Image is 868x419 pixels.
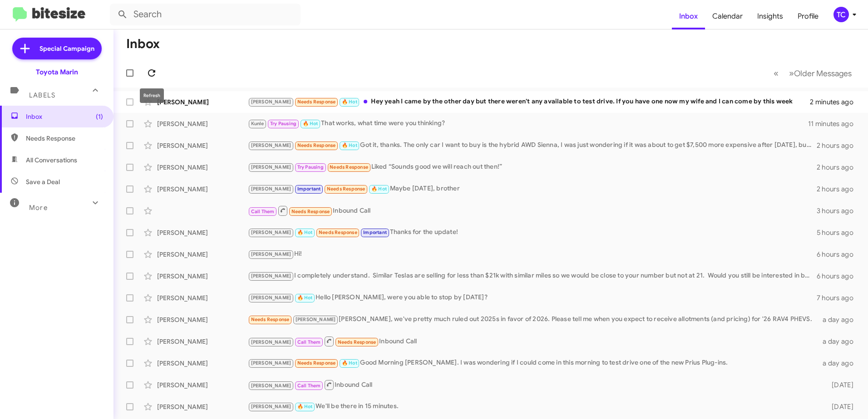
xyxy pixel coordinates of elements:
div: [PERSON_NAME] [157,337,248,346]
span: » [789,68,794,79]
div: I completely understand. Similar Teslas are selling for less than $21k with similar miles so we w... [248,271,817,281]
a: Inbox [672,3,705,29]
span: 🔥 Hot [371,186,387,192]
div: 2 minutes ago [810,97,861,107]
span: 🔥 Hot [297,295,313,301]
span: [PERSON_NAME] [251,383,291,389]
nav: Page navigation example [769,64,857,83]
span: [PERSON_NAME] [251,229,291,235]
div: Refresh [140,88,164,103]
span: Kunle [251,121,264,127]
div: [PERSON_NAME] [157,380,248,390]
span: [PERSON_NAME] [251,251,291,257]
span: [PERSON_NAME] [251,273,291,279]
span: 🔥 Hot [342,360,357,366]
span: All Conversations [26,156,77,165]
div: 6 hours ago [817,272,861,281]
div: Inbound Call [248,336,817,347]
span: Important [297,186,321,192]
div: a day ago [817,315,861,324]
div: 6 hours ago [817,250,861,259]
div: [PERSON_NAME] [157,359,248,368]
span: [PERSON_NAME] [296,317,336,322]
span: Needs Response [297,142,336,148]
span: Needs Response [319,229,357,235]
span: [PERSON_NAME] [251,339,291,345]
div: [PERSON_NAME] [157,163,248,172]
span: 🔥 Hot [297,404,313,409]
div: Thanks for the update! [248,227,817,238]
span: Labels [29,91,55,99]
div: Toyota Marin [36,68,78,77]
span: 🔥 Hot [342,99,357,105]
span: Save a Deal [26,177,60,186]
div: [PERSON_NAME] [157,141,248,150]
span: Call Them [251,209,275,214]
div: [PERSON_NAME] [157,185,248,194]
div: 2 hours ago [817,185,861,194]
a: Insights [750,3,790,29]
span: More [29,204,48,212]
div: [DATE] [817,402,861,411]
a: Calendar [705,3,750,29]
span: [PERSON_NAME] [251,99,291,105]
span: 🔥 Hot [342,142,357,148]
input: Search [110,4,301,25]
div: [PERSON_NAME] [157,293,248,302]
div: a day ago [817,359,861,368]
div: 5 hours ago [817,228,861,237]
div: Hello [PERSON_NAME], were you able to stop by [DATE]? [248,292,817,303]
div: Hi! [248,249,817,259]
span: 🔥 Hot [297,229,313,235]
span: Older Messages [794,68,852,78]
span: Try Pausing [297,164,324,170]
span: Try Pausing [270,121,296,127]
span: [PERSON_NAME] [251,360,291,366]
span: Needs Response [297,360,336,366]
div: Good Morning [PERSON_NAME]. I was wondering if I could come in this morning to test drive one of ... [248,358,817,368]
span: Needs Response [26,134,103,143]
div: Inbound Call [248,205,817,216]
button: Previous [768,64,784,83]
div: Hey yeah I came by the other day but there weren't any available to test drive. If you have one n... [248,97,810,107]
div: [PERSON_NAME] [157,97,248,107]
div: Liked “Sounds good we will reach out then!” [248,162,817,172]
div: That works, what time were you thinking? [248,118,808,129]
span: Important [363,229,387,235]
div: 2 hours ago [817,163,861,172]
h1: Inbox [126,37,160,51]
div: [PERSON_NAME] [157,315,248,324]
div: 7 hours ago [817,293,861,302]
button: Next [784,64,857,83]
div: 2 hours ago [817,141,861,150]
div: 3 hours ago [817,206,861,215]
span: [PERSON_NAME] [251,404,291,409]
div: 11 minutes ago [808,119,861,128]
div: Inbound Call [248,379,817,390]
span: 🔥 Hot [303,121,318,127]
div: Got it, thanks. The only car I want to buy is the hybrid AWD Sienna, I was just wondering if it w... [248,140,817,151]
span: Needs Response [297,99,336,105]
div: [DATE] [817,380,861,390]
span: Needs Response [251,317,290,322]
div: [PERSON_NAME] [157,402,248,411]
span: Call Them [297,339,321,345]
a: Profile [790,3,826,29]
span: Special Campaign [39,44,94,53]
span: [PERSON_NAME] [251,164,291,170]
span: Needs Response [330,164,368,170]
span: [PERSON_NAME] [251,142,291,148]
div: [PERSON_NAME] [157,272,248,281]
span: Inbox [26,112,103,121]
div: a day ago [817,337,861,346]
div: [PERSON_NAME], we've pretty much ruled out 2025s in favor of 2026. Please tell me when you expect... [248,314,817,325]
span: Needs Response [327,186,365,192]
span: Call Them [297,383,321,389]
span: Needs Response [291,209,330,214]
div: TC [833,7,849,22]
div: Maybe [DATE], brother [248,184,817,194]
span: [PERSON_NAME] [251,186,291,192]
